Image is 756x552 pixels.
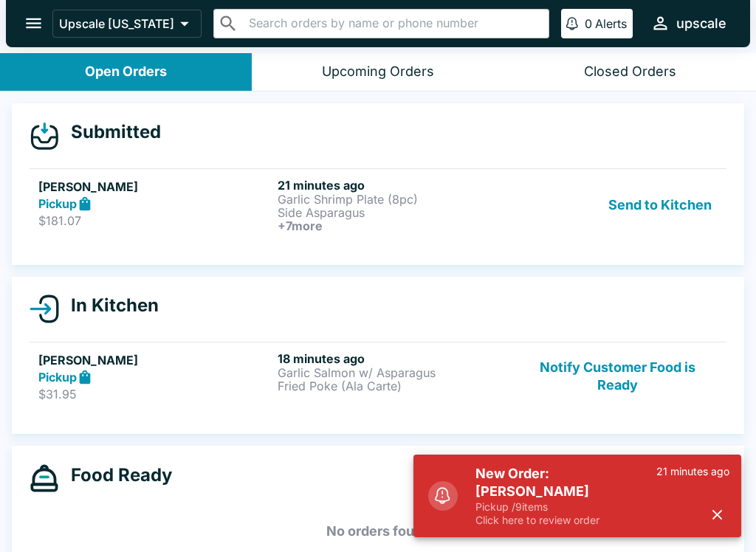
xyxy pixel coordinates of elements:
[38,351,272,369] h5: [PERSON_NAME]
[475,465,656,500] h5: New Order: [PERSON_NAME]
[15,4,52,42] button: open drawer
[52,10,202,38] button: Upscale [US_STATE]
[585,16,592,31] p: 0
[59,464,172,486] h4: Food Ready
[595,16,627,31] p: Alerts
[30,342,726,411] a: [PERSON_NAME]Pickup$31.9518 minutes agoGarlic Salmon w/ AsparagusFried Poke (Ala Carte)Notify Cus...
[656,465,729,478] p: 21 minutes ago
[59,121,161,143] h4: Submitted
[322,63,434,80] div: Upcoming Orders
[278,178,511,193] h6: 21 minutes ago
[59,294,159,317] h4: In Kitchen
[278,193,511,206] p: Garlic Shrimp Plate (8pc)
[278,219,511,232] h6: + 7 more
[30,168,726,241] a: [PERSON_NAME]Pickup$181.0721 minutes agoGarlic Shrimp Plate (8pc)Side Asparagus+7moreSend to Kitchen
[38,213,272,228] p: $181.07
[278,366,511,379] p: Garlic Salmon w/ Asparagus
[38,387,272,401] p: $31.95
[59,16,174,31] p: Upscale [US_STATE]
[584,63,676,80] div: Closed Orders
[38,370,77,384] strong: Pickup
[278,206,511,219] p: Side Asparagus
[244,13,543,34] input: Search orders by name or phone number
[518,351,718,402] button: Notify Customer Food is Ready
[475,514,656,527] p: Click here to review order
[602,178,718,232] button: Send to Kitchen
[38,196,77,211] strong: Pickup
[85,63,167,80] div: Open Orders
[475,500,656,514] p: Pickup / 9 items
[645,7,732,39] button: upscale
[676,15,726,32] div: upscale
[38,178,272,196] h5: [PERSON_NAME]
[278,351,511,366] h6: 18 minutes ago
[278,379,511,393] p: Fried Poke (Ala Carte)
